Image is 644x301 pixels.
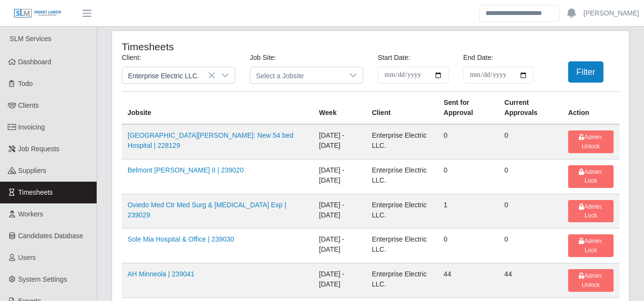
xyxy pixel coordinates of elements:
[463,53,493,63] label: End Date:
[438,229,499,263] td: 0
[18,145,60,153] span: Job Requests
[122,41,321,53] h4: Timesheets
[568,165,614,188] button: Admin: Lock
[18,167,46,174] span: Suppliers
[479,5,559,22] input: Search
[568,61,603,83] button: Filter
[122,53,141,63] label: Client:
[250,67,343,83] span: Select a Jobsite
[438,194,499,229] td: 1
[313,159,366,194] td: [DATE] - [DATE]
[568,234,614,257] button: Admin: Lock
[438,92,499,125] th: Sent for Approval
[122,67,215,83] span: Enterprise Electric LLC.
[499,229,562,263] td: 0
[128,235,234,243] a: Sole Mia Hospital & Office | 239030
[579,203,602,219] span: Admin: Lock
[366,229,438,263] td: Enterprise Electric LLC.
[313,263,366,298] td: [DATE] - [DATE]
[14,8,62,19] img: SLM Logo
[568,200,614,223] button: Admin: Lock
[128,131,293,149] a: [GEOGRAPHIC_DATA][PERSON_NAME]: New 54 bed Hospital | 228129
[366,124,438,159] td: Enterprise Electric LLC.
[366,92,438,125] th: Client
[18,80,33,87] span: Todo
[18,232,84,240] span: Candidates Database
[438,263,499,298] td: 44
[584,8,639,18] a: [PERSON_NAME]
[366,194,438,229] td: Enterprise Electric LLC.
[313,92,366,125] th: Week
[313,124,366,159] td: [DATE] - [DATE]
[579,134,602,149] span: Admin: Unlock
[366,159,438,194] td: Enterprise Electric LLC.
[18,123,45,131] span: Invoicing
[499,124,562,159] td: 0
[122,92,313,125] th: Jobsite
[313,229,366,263] td: [DATE] - [DATE]
[18,254,36,261] span: Users
[366,263,438,298] td: Enterprise Electric LLC.
[438,124,499,159] td: 0
[250,53,276,63] label: Job Site:
[499,263,562,298] td: 44
[579,238,602,253] span: Admin: Lock
[499,194,562,229] td: 0
[579,272,602,288] span: Admin: Unlock
[128,270,194,278] a: AH Minneola | 239041
[128,201,286,219] a: Oviedo Med Ctr Med Surg & [MEDICAL_DATA] Exp | 239029
[568,130,614,153] button: Admin: Unlock
[18,58,52,66] span: Dashboard
[438,159,499,194] td: 0
[499,92,562,125] th: Current Approvals
[562,92,619,125] th: Action
[499,159,562,194] td: 0
[18,188,53,196] span: Timesheets
[579,169,602,184] span: Admin: Lock
[568,269,614,292] button: Admin: Unlock
[18,210,43,218] span: Workers
[378,53,410,63] label: Start Date:
[128,166,243,174] a: Belmont [PERSON_NAME] II | 239020
[313,194,366,229] td: [DATE] - [DATE]
[18,275,67,283] span: System Settings
[18,101,39,109] span: Clients
[10,35,51,43] span: SLM Services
